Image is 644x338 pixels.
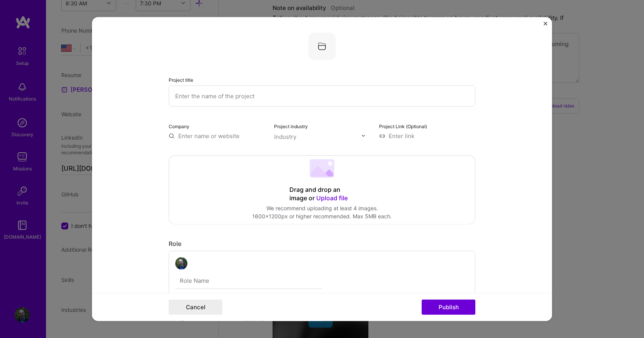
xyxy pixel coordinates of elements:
[252,212,392,220] div: 1600x1200px or higher recommended. Max 5MB each.
[175,272,322,289] input: Role Name
[169,77,193,82] label: Project title
[308,32,336,60] img: Company logo
[169,132,265,140] input: Enter name or website
[274,123,308,129] label: Project industry
[379,123,427,129] label: Project Link (Optional)
[169,85,475,106] input: Enter the name of the project
[422,300,475,315] button: Publish
[379,132,475,140] input: Enter link
[169,300,222,315] button: Cancel
[544,21,547,30] button: Close
[316,194,348,201] span: Upload file
[274,132,296,140] div: Industry
[361,134,366,138] img: drop icon
[169,123,189,129] label: Company
[169,239,475,247] div: Role
[289,185,355,202] div: Drag and drop an image or
[169,155,475,224] div: Drag and drop an image or Upload fileWe recommend uploading at least 4 images.1600x1200px or high...
[252,204,392,212] div: We recommend uploading at least 4 images.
